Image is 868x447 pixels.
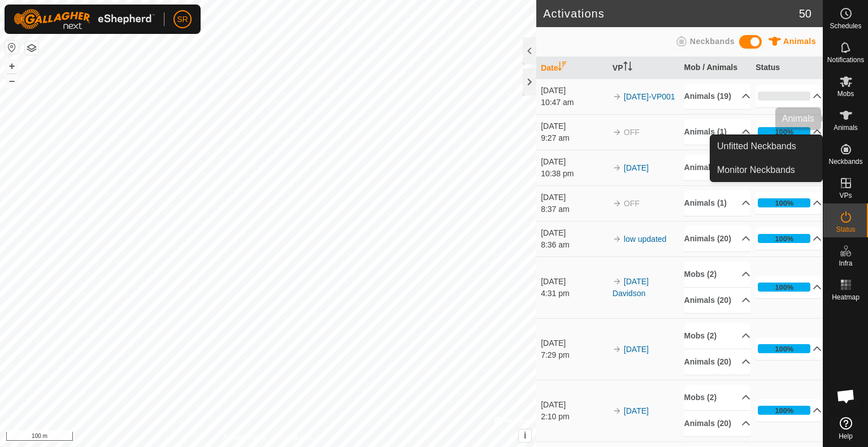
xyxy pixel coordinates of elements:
p-accordion-header: Animals (19) [684,84,750,109]
div: 100% [758,344,810,353]
span: OFF [624,199,640,208]
p-accordion-header: Animals (20) [684,155,750,180]
span: Animals [783,37,816,46]
div: 100% [758,198,810,207]
div: 8:37 am [541,203,607,215]
div: [DATE] [541,85,607,97]
img: arrow [613,199,622,208]
a: Privacy Policy [224,432,266,442]
p-accordion-header: Animals (20) [684,349,750,375]
p-accordion-header: 0% [756,85,822,107]
div: 100% [775,233,793,244]
div: 9:27 am [541,132,607,144]
p-sorticon: Activate to sort [623,63,632,72]
p-accordion-header: Animals (20) [684,288,750,313]
p-accordion-header: 100% [756,192,822,214]
div: [DATE] [541,227,607,239]
div: [DATE] [541,337,607,349]
p-accordion-header: Animals (1) [684,190,750,216]
img: arrow [613,163,622,172]
div: 100% [758,127,810,136]
p-accordion-header: Animals (20) [684,411,750,436]
div: 2:10 pm [541,411,607,423]
a: Contact Us [279,432,313,442]
button: – [5,74,19,88]
div: [DATE] [541,399,607,411]
span: Schedules [830,23,861,29]
div: 4:31 pm [541,288,607,300]
a: low updated [624,235,667,244]
p-accordion-header: 100% [756,399,822,422]
span: Infra [839,260,852,267]
div: 100% [775,198,793,209]
div: 100% [775,405,793,416]
img: arrow [613,406,622,415]
div: 10:38 pm [541,168,607,180]
span: Neckbands [828,158,862,165]
span: Notifications [827,57,864,63]
div: 100% [758,234,810,243]
th: Date [536,57,608,79]
a: [DATE]-VP001 [624,92,675,101]
span: SR [177,14,188,25]
span: Animals [834,124,858,131]
div: [DATE] [541,156,607,168]
div: 10:47 am [541,97,607,109]
span: 50 [799,5,811,22]
span: Heatmap [832,294,860,301]
div: 0% [758,92,810,101]
p-accordion-header: Animals (1) [684,119,750,145]
div: 100% [775,282,793,293]
th: Mob / Animals [680,57,752,79]
p-accordion-header: 100% [756,276,822,298]
a: [DATE] [624,163,649,172]
img: arrow [613,128,622,137]
div: 7:29 pm [541,349,607,361]
span: Neckbands [690,37,735,46]
p-accordion-header: Mobs (2) [684,385,750,410]
a: Help [823,413,868,444]
button: + [5,59,19,73]
span: VPs [839,192,852,199]
a: [DATE] [624,406,649,415]
div: [DATE] [541,276,607,288]
p-accordion-header: Animals (20) [684,226,750,251]
a: Unfitted Neckbands [710,135,822,158]
a: [DATE] Davidson [613,277,649,298]
span: Help [839,433,853,440]
p-sorticon: Activate to sort [558,63,567,72]
img: arrow [613,235,622,244]
span: Unfitted Neckbands [717,140,796,153]
img: arrow [613,345,622,354]
img: Gallagher Logo [14,9,155,29]
span: OFF [624,128,640,137]
p-accordion-header: 100% [756,337,822,360]
span: i [524,431,526,440]
th: Status [751,57,823,79]
div: 100% [775,127,793,137]
a: [DATE] [624,345,649,354]
div: [DATE] [541,192,607,203]
button: i [519,429,531,442]
div: 100% [758,406,810,415]
img: arrow [613,92,622,101]
img: arrow [613,277,622,286]
div: 100% [758,283,810,292]
button: Map Layers [25,41,38,55]
button: Reset Map [5,41,19,54]
span: Status [836,226,855,233]
div: [DATE] [541,120,607,132]
h2: Activations [543,7,799,20]
span: Monitor Neckbands [717,163,795,177]
p-accordion-header: 100% [756,120,822,143]
th: VP [608,57,680,79]
p-accordion-header: 100% [756,227,822,250]
a: Monitor Neckbands [710,159,822,181]
div: 8:36 am [541,239,607,251]
div: 100% [775,344,793,354]
span: Mobs [837,90,854,97]
div: Open chat [829,379,863,413]
p-accordion-header: Mobs (2) [684,262,750,287]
